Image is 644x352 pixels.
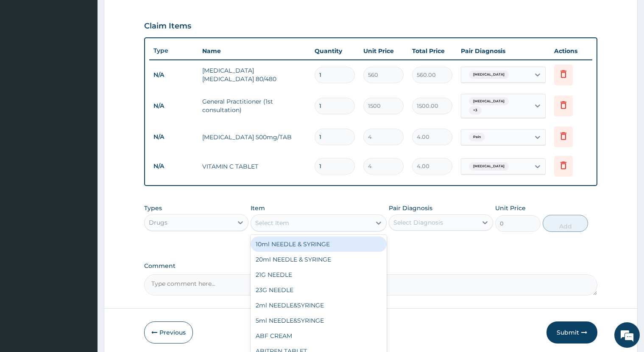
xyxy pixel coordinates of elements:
span: [MEDICAL_DATA] [469,97,509,106]
td: N/A [149,67,198,83]
span: Pain [469,133,485,141]
th: Name [198,42,310,59]
span: We're online! [49,107,117,193]
div: 21G NEEDLE [251,267,387,282]
td: General Practitioner (1st consultation) [198,93,310,118]
td: N/A [149,158,198,174]
label: Unit Price [495,204,526,212]
div: Drugs [149,218,167,227]
div: 23G NEEDLE [251,282,387,298]
div: 10ml NEEDLE & SYRINGE [251,237,387,252]
td: N/A [149,129,198,145]
img: d_794563401_company_1708531726252_794563401 [16,42,34,64]
textarea: Type your message and hit 'Enter' [4,232,162,262]
td: N/A [149,98,198,114]
th: Unit Price [359,42,408,59]
button: Add [543,215,588,232]
button: Previous [144,321,193,344]
label: Pair Diagnosis [389,204,432,212]
label: Comment [144,262,597,270]
div: 2ml NEEDLE&SYRINGE [251,298,387,313]
div: ABF CREAM [251,328,387,344]
td: [MEDICAL_DATA] [MEDICAL_DATA] 80/480 [198,62,310,87]
div: Chat with us now [44,48,142,59]
span: [MEDICAL_DATA] [469,70,509,79]
label: Types [144,205,162,212]
th: Total Price [408,42,457,59]
span: + 3 [469,106,482,115]
div: Minimize live chat window [139,4,159,25]
th: Quantity [310,42,359,59]
td: VITAMIN C TABLET [198,158,310,175]
span: [MEDICAL_DATA] [469,162,509,171]
div: Select Diagnosis [393,218,443,227]
div: Select Item [255,219,289,227]
div: 5ml NEEDLE&SYRINGE [251,313,387,328]
label: Item [251,204,265,212]
th: Type [149,43,198,59]
th: Pair Diagnosis [457,42,550,59]
button: Submit [546,321,597,344]
td: [MEDICAL_DATA] 500mg/TAB [198,129,310,146]
div: 20ml NEEDLE & SYRINGE [251,252,387,267]
h3: Claim Items [144,22,191,31]
th: Actions [550,42,592,59]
